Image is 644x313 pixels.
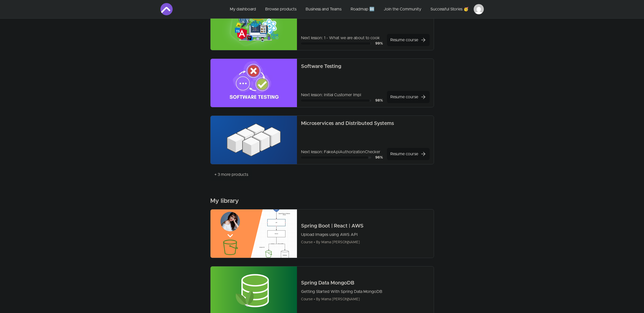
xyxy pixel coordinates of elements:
h3: My library [210,197,239,205]
a: Join the Community [380,3,425,15]
p: Next lesson: 1 - What we are about to cook [301,35,383,41]
p: Next lesson: FakeApiAuthorizationChecker [301,149,383,155]
div: Course progress [301,156,371,159]
a: + 3 more products [210,168,252,181]
a: Product image for Spring Boot | React | AWSSpring Boot | React | AWSUpload Images using AWS APICo... [210,209,434,258]
a: Roadmap 🆕 [347,3,379,15]
a: Successful Stories 🥳 [426,3,473,15]
p: Spring Boot | React | AWS [301,222,429,230]
div: Course • By Mama [PERSON_NAME] [301,240,429,245]
a: Resume coursearrow_forward [387,148,430,160]
span: arrow_forward [420,37,426,43]
a: Resume coursearrow_forward [387,91,430,103]
div: Course • By Mama [PERSON_NAME] [301,297,429,302]
img: Profile image for Nicolas Ardizzoli [474,4,484,14]
a: Business and Teams [302,3,346,15]
p: Software Testing [301,63,429,70]
img: Amigoscode logo [160,3,173,15]
span: arrow_forward [420,151,426,157]
a: Browse products [261,3,301,15]
a: My dashboard [226,3,260,15]
img: Product image for Software Testing [211,59,297,107]
span: 98 % [375,99,383,102]
p: Upload Images using AWS API [301,232,429,238]
img: Product image for Spring Boot | React | AWS [211,209,297,258]
p: Next lesson: Initial Customer Impl [301,92,383,98]
span: 99 % [375,42,383,45]
p: Microservices and Distributed Systems [301,120,429,127]
img: Product image for Microservices and Distributed Systems [211,116,297,164]
span: 96 % [375,156,383,159]
p: Getting Started With Spring Data MongoDB [301,289,429,295]
a: Resume coursearrow_forward [387,34,430,46]
img: Product image for PROFESSIONAL Full Stack Developer [211,2,297,50]
div: Course progress [301,42,371,45]
p: Spring Data MongoDB [301,279,429,287]
span: arrow_forward [420,94,426,100]
div: Course progress [301,99,371,102]
nav: Main [226,3,484,15]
